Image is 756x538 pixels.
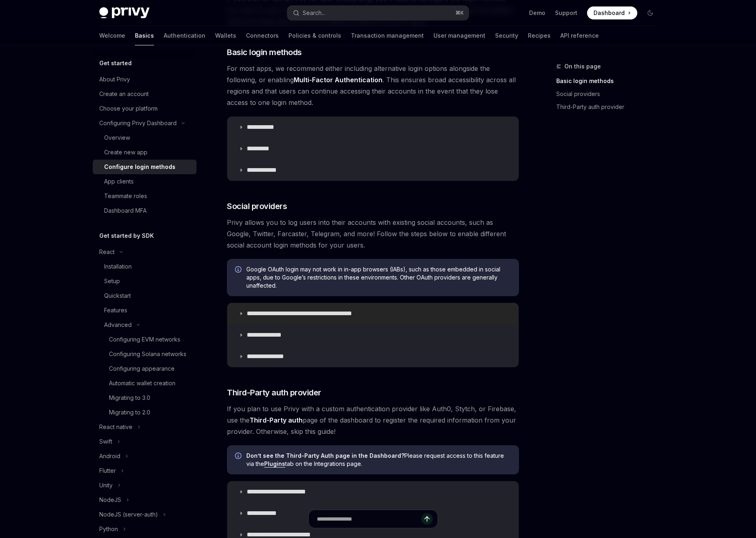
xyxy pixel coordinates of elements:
[104,262,132,271] div: Installation
[264,460,285,468] a: Plugins
[288,26,341,45] a: Policies & controls
[556,100,663,113] a: Third-Party auth provider
[99,231,154,241] h5: Get started by SDK
[109,335,180,344] div: Configuring EVM networks
[227,387,321,398] span: Third-Party auth provider
[164,26,205,45] a: Authentication
[93,87,196,101] a: Create an account
[109,408,150,417] div: Migrating to 2.0
[495,26,518,45] a: Security
[93,160,196,174] a: Configure login methods
[104,177,134,186] div: App clients
[93,72,196,87] a: About Privy
[93,507,196,522] button: NodeJS (server-auth)
[104,276,120,286] div: Setup
[99,422,132,432] div: React native
[93,347,196,361] a: Configuring Solana networks
[99,26,125,45] a: Welcome
[317,510,421,528] input: Ask a question...
[104,147,147,157] div: Create new app
[246,265,511,290] span: Google OAuth login may not work in in-app browsers (IABs), such as those embedded in social apps,...
[99,89,149,99] div: Create an account
[351,26,424,45] a: Transaction management
[93,116,196,130] button: Configuring Privy Dashboard
[227,217,519,251] span: Privy allows you to log users into their accounts with existing social accounts, such as Google, ...
[99,75,130,84] div: About Privy
[99,104,158,113] div: Choose your platform
[99,466,116,476] div: Flutter
[93,189,196,203] a: Teammate roles
[93,332,196,347] a: Configuring EVM networks
[287,6,469,20] button: Search...⌘K
[104,206,147,216] div: Dashboard MFA
[104,291,131,301] div: Quickstart
[556,88,663,100] a: Social providers
[99,58,132,68] h5: Get started
[99,495,121,505] div: NodeJS
[99,437,112,446] div: Swift
[104,133,130,143] div: Overview
[99,480,113,490] div: Unity
[235,266,243,274] svg: Info
[93,493,196,507] button: NodeJS
[104,191,147,201] div: Teammate roles
[104,162,175,172] div: Configure login methods
[99,118,177,128] div: Configuring Privy Dashboard
[99,451,120,461] div: Android
[99,510,158,519] div: NodeJS (server-auth)
[109,364,175,374] div: Configuring appearance
[303,8,325,18] div: Search...
[93,145,196,160] a: Create new app
[93,259,196,274] a: Installation
[294,76,382,84] a: Multi-Factor Authentication
[135,26,154,45] a: Basics
[227,403,519,437] span: If you plan to use Privy with a custom authentication provider like Auth0, Stytch, or Firebase, u...
[227,47,302,58] span: Basic login methods
[556,75,663,88] a: Basic login methods
[235,453,243,461] svg: Info
[93,101,196,116] a: Choose your platform
[99,247,115,257] div: React
[109,349,186,359] div: Configuring Solana networks
[246,452,511,468] span: Please request access to this feature via the tab on the Integrations page.
[529,9,545,17] a: Demo
[528,26,551,45] a: Recipes
[93,318,196,332] button: Advanced
[93,174,196,189] a: App clients
[93,274,196,288] a: Setup
[246,452,404,459] strong: Don’t see the Third-Party Auth page in the Dashboard?
[93,361,196,376] a: Configuring appearance
[594,9,625,17] span: Dashboard
[104,320,132,330] div: Advanced
[560,26,599,45] a: API reference
[93,288,196,303] a: Quickstart
[250,416,303,424] strong: Third-Party auth
[93,420,196,434] button: React native
[564,62,601,71] span: On this page
[246,26,279,45] a: Connectors
[215,26,236,45] a: Wallets
[555,9,577,17] a: Support
[455,10,464,16] span: ⌘ K
[421,513,433,525] button: Send message
[227,201,287,212] span: Social providers
[93,245,196,259] button: React
[93,303,196,318] a: Features
[93,522,196,536] button: Python
[93,203,196,218] a: Dashboard MFA
[93,434,196,449] button: Swift
[109,378,175,388] div: Automatic wallet creation
[99,524,118,534] div: Python
[99,7,149,19] img: dark logo
[93,130,196,145] a: Overview
[93,478,196,493] button: Unity
[93,463,196,478] button: Flutter
[93,376,196,391] a: Automatic wallet creation
[93,405,196,420] a: Migrating to 2.0
[104,305,127,315] div: Features
[227,63,519,108] span: For most apps, we recommend either including alternative login options alongside the following, o...
[434,26,485,45] a: User management
[93,449,196,463] button: Android
[93,391,196,405] a: Migrating to 3.0
[109,393,150,403] div: Migrating to 3.0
